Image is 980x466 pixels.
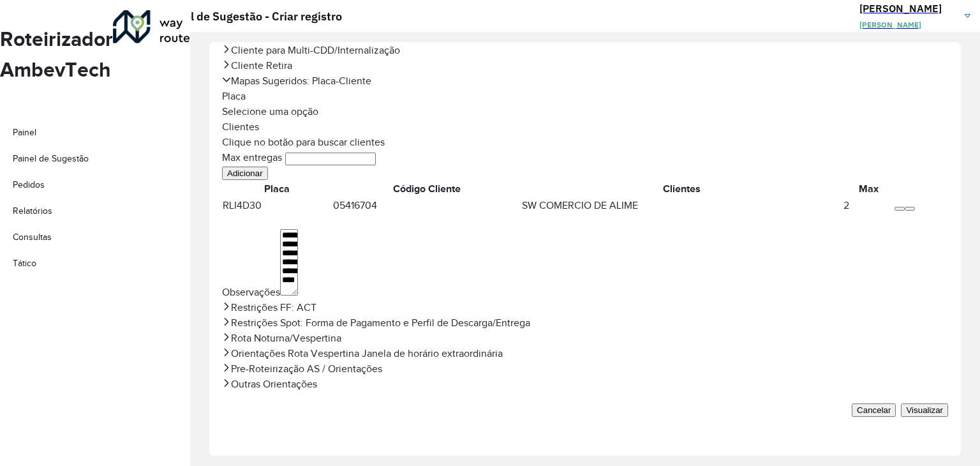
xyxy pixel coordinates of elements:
span: Restrições Spot: Forma de Pagamento e Perfil de Descarga/Entrega [231,318,530,328]
a: [PERSON_NAME][PERSON_NAME] [859,1,980,31]
a: Rota Noturna/Vespertina [222,331,948,346]
td: SW COMERCIO DE ALIME [521,197,843,214]
button: Adicionar [222,167,268,180]
a: Outras Orientações [222,377,948,392]
a: Cliente para Multi-CDD/Internalização [222,43,948,58]
th: Código Cliente [332,181,521,197]
a: Restrições FF: ACT [222,300,948,315]
td: 2 [843,197,894,214]
th: Placa [222,181,332,197]
span: Cliente para Multi-CDD/Internalização [231,45,400,56]
h3: [PERSON_NAME] [859,1,955,16]
span: Relatórios [13,204,52,218]
label: Max entregas [222,152,282,163]
span: Pedidos [13,178,45,192]
a: Orientações Rota Vespertina Janela de horário extraordinária [222,346,948,361]
span: Consultas [13,230,52,244]
span: Tático [13,257,36,270]
a: Mapas Sugeridos: Placa-Cliente [222,73,948,89]
span: Rota Noturna/Vespertina [231,333,341,343]
span: Mapas Sugeridos: Placa-Cliente [231,76,371,86]
th: Clientes [521,181,843,197]
div: Mapas Sugeridos: Placa-Cliente [222,89,948,300]
a: Restrições Spot: Forma de Pagamento e Perfil de Descarga/Entrega [222,315,948,331]
span: Restrições FF: ACT [231,303,316,313]
th: Max [843,181,894,197]
button: Visualizar [901,403,948,417]
span: Outras Orientações [231,379,317,389]
td: RLI4D30 [222,197,332,214]
button: Cancelar [852,403,896,417]
a: Cliente Retira [222,58,948,73]
span: [PERSON_NAME] [859,20,921,29]
span: Painel [13,126,36,139]
label: Observações [222,287,280,297]
span: Cancelar [857,405,891,415]
span: Visualizar [906,405,943,415]
a: Pre-Roteirização AS / Orientações [222,361,948,377]
span: Orientações Rota Vespertina Janela de horário extraordinária [231,349,503,359]
span: Pre-Roteirização AS / Orientações [231,364,382,374]
h2: Painel de Sugestão - Criar registro [147,8,342,25]
label: Placa [222,91,246,101]
td: 05416704 [332,197,521,214]
label: Clientes [222,121,259,132]
span: Painel de Sugestão [13,152,89,165]
span: Cliente Retira [231,61,292,71]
